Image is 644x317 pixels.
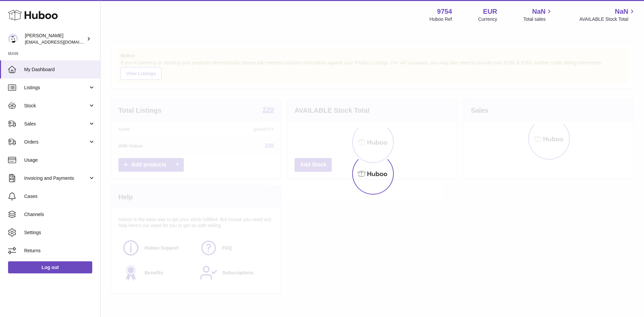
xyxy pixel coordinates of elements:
span: Stock [24,103,88,109]
span: Invoicing and Payments [24,175,88,181]
span: Settings [24,229,95,236]
span: NaN [615,7,628,16]
img: internalAdmin-9754@internal.huboo.com [8,34,18,44]
a: Log out [8,261,92,273]
span: Listings [24,85,88,91]
a: NaN AVAILABLE Stock Total [579,7,636,22]
span: Orders [24,139,88,145]
span: [EMAIL_ADDRESS][DOMAIN_NAME] [25,39,99,45]
span: AVAILABLE Stock Total [579,16,636,22]
span: Cases [24,193,95,200]
span: Channels [24,211,95,218]
span: NaN [532,7,545,16]
span: Total sales [523,16,553,22]
div: Huboo Ref [430,16,452,22]
strong: EUR [483,7,497,16]
a: NaN Total sales [523,7,553,22]
strong: 9754 [437,7,452,16]
span: My Dashboard [24,66,95,73]
div: [PERSON_NAME] [25,33,85,45]
span: Usage [24,157,95,163]
div: Currency [478,16,497,22]
span: Sales [24,121,88,127]
span: Returns [24,248,95,254]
